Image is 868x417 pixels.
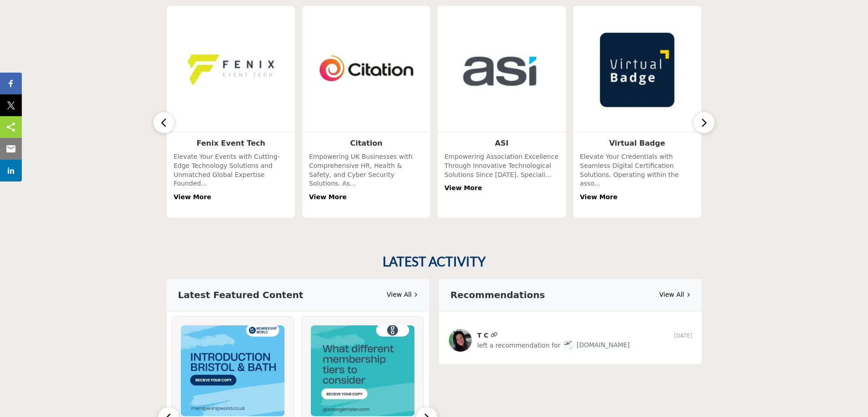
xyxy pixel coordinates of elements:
span: [DATE] [674,333,693,339]
a: View More [580,193,618,201]
a: ASI [495,139,509,147]
h3: Recommendations [450,288,545,302]
a: View All [387,290,418,299]
img: Fenix Event Tech [174,13,288,127]
span: left a recommendation for [477,341,560,348]
img: Event.Quest [563,340,574,351]
a: Fenix Event Tech [196,139,265,147]
a: View More [174,193,211,201]
div: Empowering UK Businesses with Comprehensive HR, Health & Safety, and Cyber Security Solutions. As... [309,152,424,211]
img: Introduction To Bristol & Bath [181,325,284,416]
div: Elevate Your Events with Cutting-Edge Technology Solutions and Unmatched Global Expertise Founded... [174,152,288,211]
img: T C [448,328,473,353]
img: Virtual Badge [580,13,694,127]
a: View More [309,193,347,201]
img: Citation [309,13,424,127]
img: What Different Membership Tiers To Consider [311,325,414,416]
a: View All [659,290,690,299]
h3: Latest Featured Content [178,288,304,302]
div: Elevate Your Credentials with Seamless Digital Certification Solutions. Operating within the asso... [580,152,694,211]
h2: LATEST ACTIVITY [383,254,486,270]
a: View More [444,184,482,191]
a: Citation [350,139,382,147]
img: ASI [444,13,559,127]
a: [DOMAIN_NAME] [563,341,630,348]
div: Empowering Association Excellence Through Innovative Technological Solutions Since [DATE]. Specia... [444,152,559,211]
a: Virtual Badge [609,139,665,147]
a: T C [477,332,489,339]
